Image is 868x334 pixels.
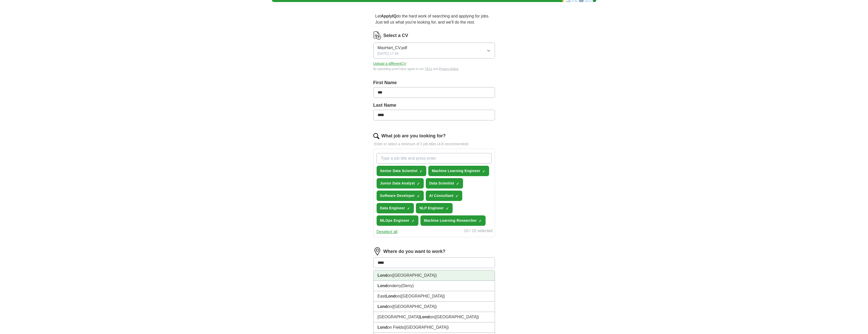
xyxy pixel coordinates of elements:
[383,248,446,255] label: Where do you want to work?
[373,61,406,66] button: Upload a differentCV
[401,284,414,288] span: (Derry)
[377,203,414,213] button: Data Engineer✓
[428,166,489,176] button: Machine Learning Engineer✓
[377,153,492,164] input: Type a job title and press enter
[420,215,486,226] button: Machine Learning Researcher✓
[464,228,493,235] div: 10 / 10 selected
[419,169,422,173] span: ✓
[383,32,408,39] label: Select a CV
[373,247,381,255] img: location.png
[446,207,449,211] span: ✓
[439,67,458,71] a: Privacy Notice
[426,178,463,189] button: Data Scientist✓
[400,294,445,298] span: ([GEOGRAPHIC_DATA])
[378,51,399,56] span: [DATE] 17:49
[377,178,424,189] button: Junior Data Analyst✓
[378,325,387,329] strong: Lond
[373,67,495,71] div: By uploading your CV you agree to our and .
[429,193,454,198] span: AI Consultant
[386,294,396,298] strong: Lond
[381,133,446,139] label: What job are you looking for?
[392,304,437,309] span: ([GEOGRAPHIC_DATA])
[374,312,495,322] li: [GEOGRAPHIC_DATA] on
[416,203,453,213] button: NLP Engineer✓
[378,284,387,288] strong: Lond
[456,182,459,186] span: ✓
[377,229,398,235] button: Deselect all
[432,168,481,174] span: Machine Learning Engineer
[377,215,418,226] button: MLOps Engineer✓
[479,219,482,223] span: ✓
[373,102,495,109] label: Last Name
[374,281,495,291] li: onderry
[380,206,405,211] span: Data Engineer
[374,291,495,302] li: East on
[419,206,444,211] span: NLP Engineer
[378,45,407,51] span: MaxHart_CV.pdf
[426,191,463,201] button: AI Consultant✓
[373,11,495,27] p: Let do the hard work of searching and applying for jobs. Just tell us what you're looking for, an...
[429,181,454,186] span: Data Scientist
[404,325,449,329] span: ([GEOGRAPHIC_DATA])
[374,302,495,312] li: on
[380,181,415,186] span: Junior Data Analyst
[434,315,479,319] span: ([GEOGRAPHIC_DATA])
[455,194,458,198] span: ✓
[377,191,424,201] button: Software Developer✓
[374,322,495,333] li: on Fields
[373,133,379,139] img: search.png
[407,207,410,211] span: ✓
[417,194,420,198] span: ✓
[424,218,477,223] span: Machine Learning Researcher
[424,67,432,71] a: T&Cs
[373,31,381,40] img: CV Icon
[392,273,437,277] span: ([GEOGRAPHIC_DATA])
[373,141,495,147] p: Enter or select a minimum of 3 job titles (4-8 recommended)
[482,169,485,173] span: ✓
[373,43,495,59] button: MaxHart_CV.pdf[DATE] 17:49
[378,304,387,309] strong: Lond
[380,193,415,198] span: Software Developer
[380,168,417,174] span: Senior Data Scientist
[378,273,387,277] strong: Lond
[380,218,410,223] span: MLOps Engineer
[412,219,415,223] span: ✓
[374,270,495,281] li: on
[417,182,420,186] span: ✓
[420,315,430,319] strong: Lond
[373,79,495,86] label: First Name
[381,14,396,18] strong: ApplyIQ
[377,166,426,176] button: Senior Data Scientist✓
